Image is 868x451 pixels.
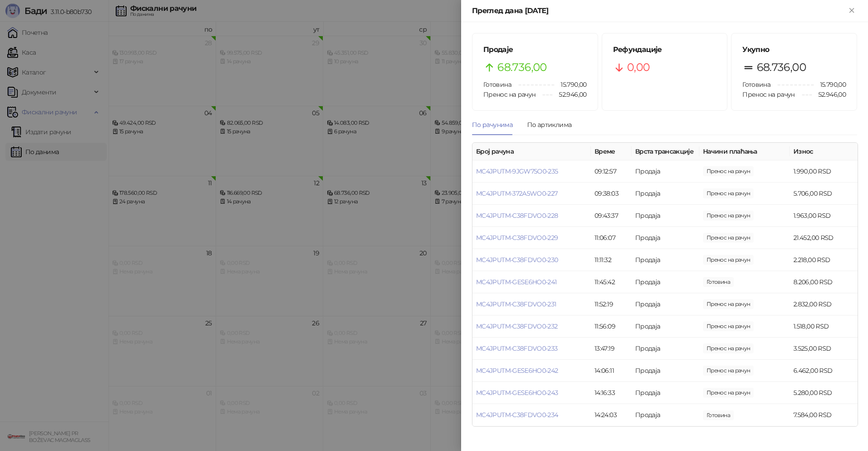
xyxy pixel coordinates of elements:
[814,80,846,89] span: 15.790,00
[591,293,632,315] td: 11:52:19
[703,211,754,221] span: 1.963,00
[476,256,558,264] a: MC4JPUTM-C38FDVO0-230
[591,315,632,338] td: 11:56:09
[476,344,558,352] a: MC4JPUTM-C38FDVO0-233
[527,120,571,130] div: По артиклима
[476,189,558,197] a: MC4JPUTM-372A5WO0-227
[632,338,699,360] td: Продаја
[497,59,547,76] span: 68.736,00
[632,315,699,338] td: Продаја
[627,59,650,76] span: 0,00
[742,44,846,55] h5: Укупно
[591,183,632,205] td: 09:38:03
[476,278,557,286] a: MC4JPUTM-GESE6HO0-241
[472,120,513,130] div: По рачунима
[591,227,632,249] td: 11:06:07
[476,366,558,375] a: MC4JPUTM-GESE6HO0-242
[632,143,699,160] th: Врста трансакције
[742,80,770,89] span: Готовина
[790,382,858,404] td: 5.280,00 RSD
[790,271,858,293] td: 8.206,00 RSD
[790,293,858,315] td: 2.832,00 RSD
[703,166,754,176] span: 1.990,00
[591,143,632,160] th: Време
[703,366,754,376] span: 6.462,00
[790,143,858,160] th: Износ
[632,293,699,315] td: Продаја
[632,382,699,404] td: Продаја
[703,277,734,287] span: 8.206,00
[632,404,699,426] td: Продаја
[703,410,734,420] span: 7.584,00
[790,315,858,338] td: 1.518,00 RSD
[703,299,754,309] span: 2.832,00
[632,271,699,293] td: Продаја
[632,227,699,249] td: Продаја
[790,227,858,249] td: 21.452,00 RSD
[476,300,557,308] a: MC4JPUTM-C38FDVO0-231
[591,271,632,293] td: 11:45:42
[632,205,699,227] td: Продаја
[703,188,754,198] span: 5.706,00
[757,59,806,76] span: 68.736,00
[699,143,790,160] th: Начини плаћања
[483,44,587,55] h5: Продаје
[472,5,846,16] div: Преглед дана [DATE]
[703,343,754,353] span: 3.525,00
[703,321,754,331] span: 1.518,00
[476,389,558,397] a: MC4JPUTM-GESE6HO0-243
[703,388,754,398] span: 5.280,00
[591,404,632,426] td: 14:24:03
[613,44,717,55] h5: Рефундације
[846,5,857,16] button: Close
[632,249,699,271] td: Продаја
[483,80,511,89] span: Готовина
[632,360,699,382] td: Продаја
[790,160,858,183] td: 1.990,00 RSD
[790,249,858,271] td: 2.218,00 RSD
[554,80,586,89] span: 15.790,00
[476,211,558,220] a: MC4JPUTM-C38FDVO0-228
[483,90,535,99] span: Пренос на рачун
[790,183,858,205] td: 5.706,00 RSD
[472,143,591,160] th: Број рачуна
[591,160,632,183] td: 09:12:57
[632,183,699,205] td: Продаја
[812,89,846,99] span: 52.946,00
[703,255,754,265] span: 2.218,00
[742,90,794,99] span: Пренос на рачун
[591,249,632,271] td: 11:11:32
[591,360,632,382] td: 14:06:11
[790,404,858,426] td: 7.584,00 RSD
[790,360,858,382] td: 6.462,00 RSD
[591,338,632,360] td: 13:47:19
[476,322,558,330] a: MC4JPUTM-C38FDVO0-232
[790,205,858,227] td: 1.963,00 RSD
[591,382,632,404] td: 14:16:33
[632,160,699,183] td: Продаја
[476,234,558,242] a: MC4JPUTM-C38FDVO0-229
[703,233,754,243] span: 21.452,00
[552,89,586,99] span: 52.946,00
[790,338,858,360] td: 3.525,00 RSD
[591,205,632,227] td: 09:43:37
[476,167,558,175] a: MC4JPUTM-9JGW75O0-235
[476,411,558,419] a: MC4JPUTM-C38FDVO0-234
